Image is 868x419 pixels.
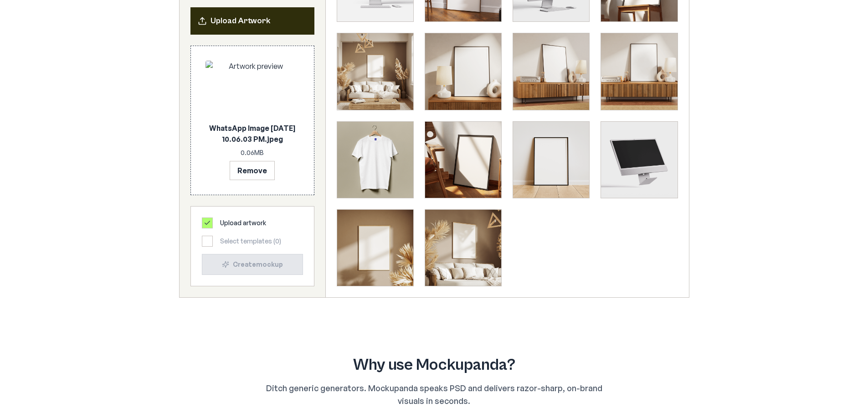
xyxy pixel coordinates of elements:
div: Select template Framed Poster 4 [513,33,590,110]
div: Select template Framed Poster 8 [425,209,502,286]
div: Select template Framed Poster 9 [337,209,414,286]
div: Select template Framed Poster 6 [513,121,590,198]
div: Select template Framed Poster 7 [337,33,414,110]
p: WhatsApp Image [DATE] 10.06.03 PM.jpeg [205,123,299,145]
button: Remove [230,161,275,180]
p: Ditch generic generators. Mockupanda speaks PSD and delivers razor-sharp, on-brand visuals in sec... [259,382,609,407]
button: Createmockup [202,254,303,275]
div: Select template Framed Poster 10 [425,121,502,198]
div: Select template T-Shirt [337,121,414,198]
span: Select templates ( 0 ) [220,237,281,246]
h2: Why use Mockupanda? [194,356,675,374]
h2: Upload Artwork [198,15,307,27]
div: Create mockup [210,260,295,269]
img: Artwork preview [205,61,299,119]
span: Upload artwork [220,218,266,228]
div: Select template iMac Mockup 2 [601,121,678,198]
div: Select template Framed Poster 5 [425,33,502,110]
div: Select template Framed Poster 3 [601,33,678,110]
p: 0.06 MB [205,148,299,157]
